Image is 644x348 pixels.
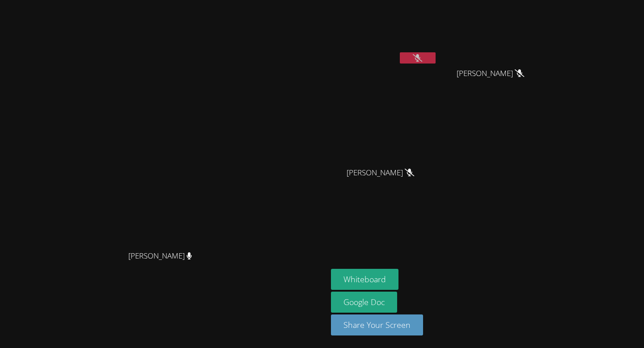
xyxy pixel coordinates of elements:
[128,250,192,263] span: [PERSON_NAME]
[331,269,398,290] button: Whiteboard
[347,166,414,179] span: [PERSON_NAME]
[331,314,423,335] button: Share Your Screen
[457,67,524,80] span: [PERSON_NAME]
[331,292,397,313] a: Google Doc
